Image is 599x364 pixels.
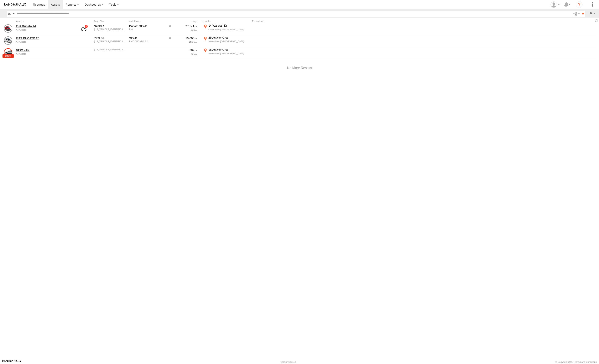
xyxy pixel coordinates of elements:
div: ZFA25000002Z89044 [94,48,126,51]
div: © Copyright 2025 - [555,361,597,363]
label: Click to View Current Location [203,48,250,59]
label: Export results as... [589,11,596,17]
div: XLWB [129,36,165,40]
div: Crestmead,[GEOGRAPHIC_DATA] [208,28,250,31]
div: undefined [16,53,73,55]
div: 792LS9 [94,36,126,40]
a: NEW VAN [16,48,73,52]
div: Model/Make [129,20,166,23]
div: ZFA25000002Z89044 [94,40,126,43]
div: Location [203,20,250,23]
div: undefined [16,28,73,31]
div: Fiat [129,28,165,31]
a: FIAT DUCATO 25 [16,36,73,40]
div: Ducato XLWB [129,24,165,28]
div: undefined [16,41,73,43]
a: Fiat Ducato 24 [16,24,73,28]
label: Search Filter Options [572,11,580,17]
div: Molendinar,[GEOGRAPHIC_DATA] [208,40,250,43]
div: Version: 308.01 [281,361,296,363]
a: View Asset Details [4,24,12,33]
a: Visit our Website [2,360,21,364]
label: Click to View Current Location [203,24,250,35]
div: Click to Sort [15,20,74,23]
div: FIAT DUCATO 2.2L [129,40,165,43]
a: View Asset Details [4,36,12,45]
div: 25 Activity Cres [208,36,250,39]
div: ZFA25000002Y51806 [94,28,126,31]
a: Terms and Conditions [575,361,597,363]
i: ? [576,1,583,8]
div: 333 [168,40,197,44]
img: rand-logo.svg [4,3,26,6]
div: Ajay Jain [549,1,561,8]
label: Click to View Current Location [203,36,250,47]
div: 326KL4 [94,24,126,28]
div: Usage [168,20,201,23]
div: 33 [168,28,197,32]
div: 18 Activity Cres [208,48,250,52]
div: Data from Vehicle CANbus [168,24,197,28]
div: Rego./Vin [94,20,127,23]
div: Molendinar,[GEOGRAPHIC_DATA] [208,52,250,55]
div: 202 [168,48,197,52]
div: Reminders [252,20,319,23]
a: View Asset with Fault/s [76,24,91,34]
div: 14 Waratah Dr [208,24,250,27]
label: Search Query [12,11,15,17]
a: View Asset Details [4,48,12,57]
div: 30 [168,52,197,56]
div: Data from Vehicle CANbus [168,36,197,40]
span: Refresh [594,19,599,23]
